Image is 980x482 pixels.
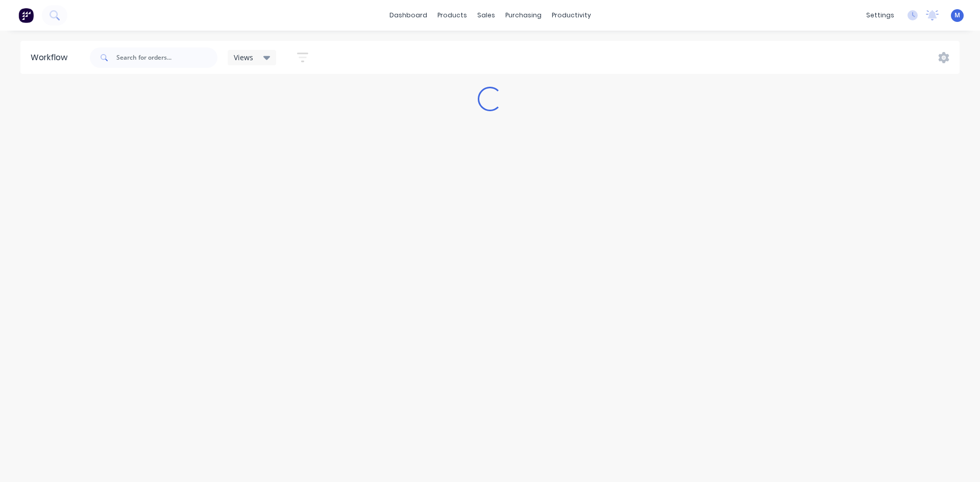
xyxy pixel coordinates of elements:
[500,8,547,23] div: purchasing
[861,8,899,23] div: settings
[547,8,596,23] div: productivity
[116,47,217,68] input: Search for orders...
[954,11,960,20] span: M
[384,8,432,23] a: dashboard
[432,8,472,23] div: products
[31,52,72,64] div: Workflow
[472,8,500,23] div: sales
[18,8,34,23] img: Factory
[234,52,253,63] span: Views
